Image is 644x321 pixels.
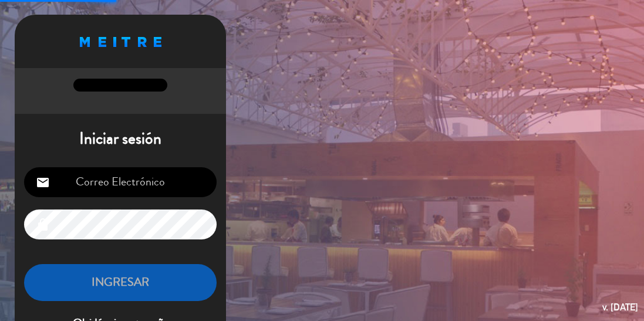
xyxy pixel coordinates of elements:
[24,167,217,197] input: Correo Electrónico
[80,37,161,47] img: MEITRE
[24,264,217,301] button: INGRESAR
[36,175,50,190] i: email
[36,218,50,232] i: lock
[602,299,638,315] div: v. [DATE]
[15,129,226,149] h1: Iniciar sesión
